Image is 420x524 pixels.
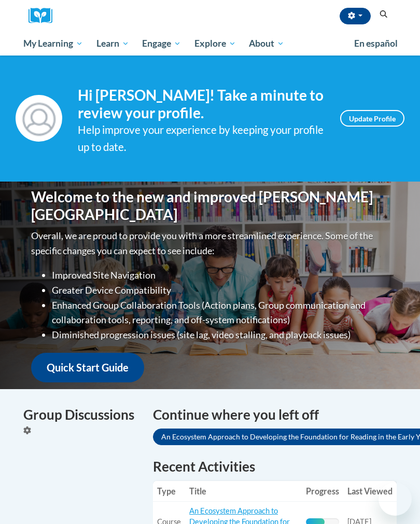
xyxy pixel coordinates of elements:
[379,482,412,516] iframe: Button to launch messaging window
[354,38,398,49] span: En español
[29,8,60,24] img: Logo brand
[16,95,62,142] img: Profile Image
[340,110,404,127] a: Update Profile
[153,457,397,476] h1: Recent Activities
[16,32,404,56] div: Main menu
[340,8,371,24] button: Account Settings
[347,33,404,54] a: En español
[142,37,181,50] span: Engage
[302,481,343,502] th: Progress
[78,87,325,121] h4: Hi [PERSON_NAME]! Take a minute to review your profile.
[90,32,136,56] a: Learn
[249,37,284,50] span: About
[185,481,302,502] th: Title
[29,8,60,24] a: Cox Campus
[23,37,83,50] span: My Learning
[31,228,389,258] p: Overall, we are proud to provide you with a more streamlined experience. Some of the specific cha...
[153,481,185,502] th: Type
[52,327,389,342] li: Diminished progression issues (site lag, video stalling, and playback issues)
[153,405,397,425] h4: Continue where you left off
[188,32,243,56] a: Explore
[194,37,236,50] span: Explore
[52,268,389,283] li: Improved Site Navigation
[343,481,397,502] th: Last Viewed
[52,283,389,298] li: Greater Device Compatibility
[243,32,291,56] a: About
[135,32,188,56] a: Engage
[52,298,389,328] li: Enhanced Group Collaboration Tools (Action plans, Group communication and collaboration tools, re...
[31,188,389,223] h1: Welcome to the new and improved [PERSON_NAME][GEOGRAPHIC_DATA]
[96,37,129,50] span: Learn
[376,8,391,21] button: Search
[17,32,90,56] a: My Learning
[23,405,137,425] h4: Group Discussions
[78,121,325,156] div: Help improve your experience by keeping your profile up to date.
[31,353,144,382] a: Quick Start Guide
